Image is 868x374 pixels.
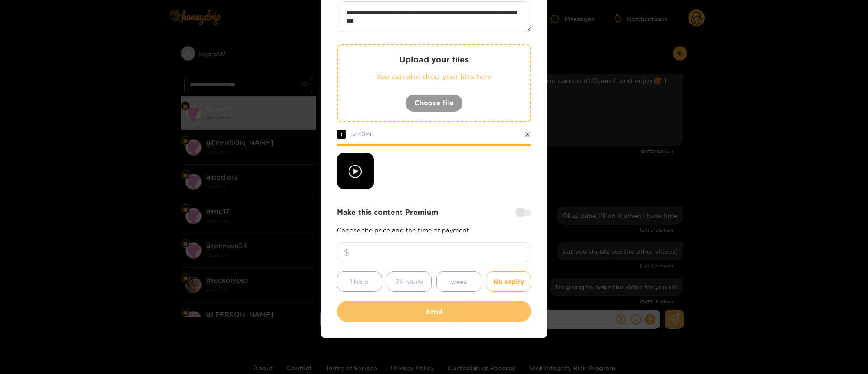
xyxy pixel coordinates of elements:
[337,271,382,292] button: 1 hour
[486,271,531,292] button: No expiry
[337,207,438,218] strong: Make this content Premium
[451,276,467,287] span: week
[405,94,463,112] button: Choose file
[356,54,512,65] p: Upload your files
[350,131,374,137] span: 57.40 MB
[396,276,423,287] span: 24 hours
[337,130,346,139] span: 1
[387,271,432,292] button: 24 hours
[337,301,531,322] button: Send
[493,276,524,287] span: No expiry
[337,227,531,233] p: Choose the price and the time of payment
[350,276,369,287] span: 1 hour
[436,271,481,292] button: week
[356,71,512,82] p: You can also drop your files here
